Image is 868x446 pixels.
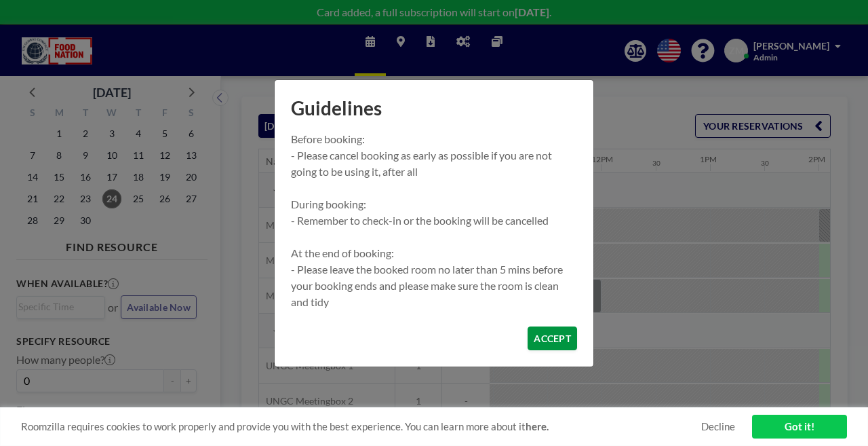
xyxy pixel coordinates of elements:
h1: Guidelines [275,80,593,131]
a: Decline [701,420,735,433]
p: - Please cancel booking as early as possible if you are not going to be using it, after all [291,147,577,180]
p: At the end of booking: [291,245,577,261]
p: During booking: [291,196,577,212]
a: here. [526,420,549,432]
a: Got it! [752,415,847,439]
button: ACCEPT [528,327,577,350]
p: - Remember to check-in or the booking will be cancelled [291,212,577,229]
p: Before booking: [291,131,577,147]
p: - Please leave the booked room no later than 5 mins before your booking ends and please make sure... [291,261,577,310]
span: Roomzilla requires cookies to work properly and provide you with the best experience. You can lea... [21,420,701,433]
